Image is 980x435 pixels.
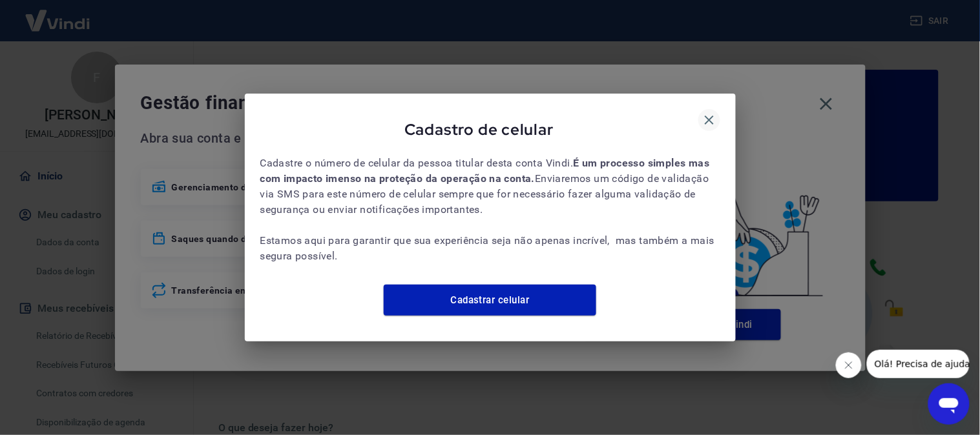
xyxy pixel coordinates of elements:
span: Cadastro de celular [260,119,698,139]
iframe: Mensagem da empresa [867,350,970,378]
span: Olá! Precisa de ajuda? [8,9,109,19]
iframe: Fechar mensagem [836,352,862,378]
a: Cadastrar celular [384,285,596,316]
b: É um processo simples mas com impacto imenso na proteção da operação na conta. [260,157,713,185]
iframe: Botão para abrir a janela de mensagens [928,383,970,425]
span: Cadastre o número de celular da pessoa titular desta conta Vindi. Enviaremos um código de validaç... [260,156,720,264]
